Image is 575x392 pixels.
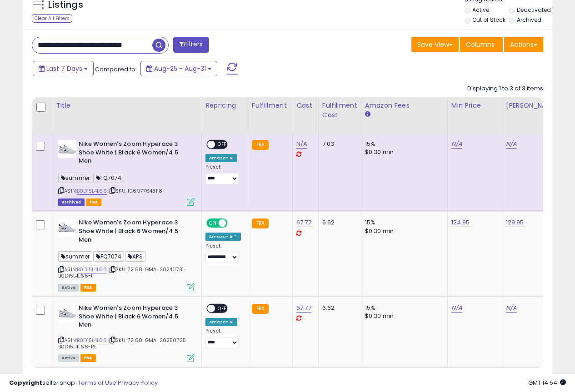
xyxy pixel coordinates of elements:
[77,187,107,195] a: B0D15L4L66
[58,284,79,292] span: All listings currently available for purchase on Amazon
[472,16,505,24] label: Out of Stock
[58,218,195,290] div: ASIN:
[365,304,440,312] div: 15%
[467,84,543,93] div: Displaying 1 to 3 of 3 items
[411,37,459,52] button: Save View
[32,14,72,23] div: Clear All Filters
[506,218,524,227] a: 129.95
[58,304,195,361] div: ASIN:
[58,354,79,362] span: All listings currently available for purchase on Amazon
[9,378,42,387] strong: Copyright
[33,61,94,76] button: Last 7 Days
[504,37,543,52] button: Actions
[77,337,107,344] a: B0D15L4L66
[252,140,269,150] small: FBA
[252,218,269,228] small: FBA
[58,251,92,262] span: summer
[205,243,241,263] div: Preset:
[77,266,107,273] a: B0D15L4L66
[365,101,444,110] div: Amazon Fees
[205,101,244,110] div: Repricing
[79,218,189,246] b: Nike Women's Zoom Hyperace 3 Shoe White | Black 6 Women/4.5 Men
[93,251,124,262] span: FQ7074
[58,173,92,183] span: summer
[322,140,354,148] div: 7.03
[322,218,354,227] div: 6.62
[365,148,440,156] div: $0.30 min
[58,198,85,206] span: Listings that have been deleted from Seller Central
[58,140,195,205] div: ASIN:
[205,318,237,326] div: Amazon AI
[80,284,96,292] span: FBA
[252,101,289,110] div: Fulfillment
[215,141,230,149] span: OFF
[205,154,237,162] div: Amazon AI
[528,378,566,387] span: 2025-09-8 14:54 GMT
[506,303,517,313] a: N/A
[173,37,209,53] button: Filters
[451,303,462,313] a: N/A
[140,61,217,76] button: Aug-25 - Aug-31
[95,65,137,74] span: Compared to:
[296,101,315,110] div: Cost
[466,40,495,49] span: Columns
[451,139,462,149] a: N/A
[154,64,206,73] span: Aug-25 - Aug-31
[207,219,219,227] span: ON
[215,305,230,313] span: OFF
[58,140,76,158] img: 31BObD9phwL._SL40_.jpg
[79,140,189,168] b: Nike Women's Zoom Hyperace 3 Shoe White | Black 6 Women/4.5 Men
[58,266,186,279] span: | SKU: 72.88-GMA-20240731-B0D15L4L66-1
[80,354,96,362] span: FBA
[296,139,307,149] a: N/A
[46,64,82,73] span: Last 7 Days
[506,101,560,110] div: [PERSON_NAME]
[86,198,101,206] span: FBA
[451,101,498,110] div: Min Price
[365,218,440,227] div: 15%
[451,218,470,227] a: 124.95
[58,337,189,350] span: | SKU: 72.88-GMA-20250725-B0D15L4L66-RET
[365,227,440,235] div: $0.30 min
[252,304,269,314] small: FBA
[78,378,116,387] a: Terms of Use
[365,110,370,119] small: Amazon Fees.
[108,187,162,194] span: | SKU: 196977643118
[205,164,241,184] div: Preset:
[365,312,440,320] div: $0.30 min
[365,140,440,148] div: 15%
[9,379,158,387] div: seller snap | |
[517,16,541,24] label: Archived
[205,233,241,241] div: Amazon AI *
[79,304,189,332] b: Nike Women's Zoom Hyperace 3 Shoe White | Black 6 Women/4.5 Men
[472,6,489,14] label: Active
[322,101,357,120] div: Fulfillment Cost
[506,139,517,149] a: N/A
[460,37,503,52] button: Columns
[58,304,76,322] img: 31BObD9phwL._SL40_.jpg
[296,218,311,227] a: 67.77
[226,219,241,227] span: OFF
[322,304,354,312] div: 6.62
[118,378,158,387] a: Privacy Policy
[205,328,241,348] div: Preset:
[58,218,76,237] img: 31BObD9phwL._SL40_.jpg
[56,101,198,110] div: Title
[93,173,124,183] span: FQ7074
[296,303,311,313] a: 67.77
[517,6,551,14] label: Deactivated
[125,251,145,262] span: APS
